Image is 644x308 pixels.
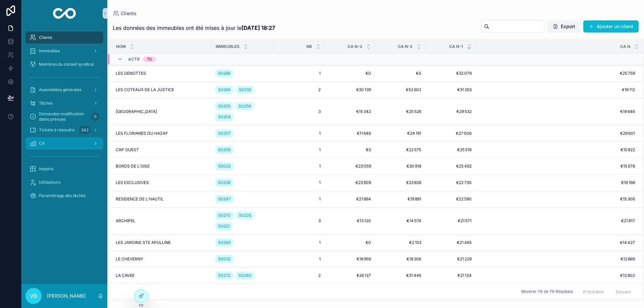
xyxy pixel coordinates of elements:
a: S0272S0240 [215,270,270,281]
span: S0270 [218,213,231,218]
span: €0 [329,71,371,76]
a: €21 884 [329,196,371,202]
a: ARCHIPEL [116,218,207,224]
a: S0022 [215,162,233,170]
span: Tâches [39,101,53,106]
a: LES JARDINS STE APOLLINE [116,240,207,245]
a: €21 124 [429,273,472,278]
span: Immeubles [39,48,60,54]
span: 2 [278,273,321,278]
a: €2 153 [379,240,421,245]
span: S0257 [218,131,230,136]
a: Imports [25,163,103,175]
a: €24 191 [379,131,421,136]
a: €31 263 [429,87,472,93]
a: €21 229 [429,256,472,262]
span: €22 590 [429,196,472,202]
span: LA CAVEE [116,273,135,278]
a: 2 [278,87,321,93]
span: CAP OUEST [116,147,139,152]
span: RESIDENCE DE L'HAUTIL [116,196,164,202]
span: S0266 [218,71,230,76]
a: Utilisateurs [25,176,103,188]
span: €23 909 [329,180,371,185]
a: €15 306 [476,196,635,202]
strong: [DATE] 18:27 [241,24,275,31]
a: LA CAVEE [116,273,207,278]
a: S0239 [215,179,233,187]
span: CA N-3 [347,44,362,49]
span: €25 759 [476,71,635,76]
span: CA N-1 [449,44,463,49]
span: 3 [278,109,321,114]
span: S0263 [218,240,230,245]
a: 3 [278,218,321,224]
div: 0 [91,113,99,121]
span: Nb [306,44,312,49]
span: S0239 [218,180,230,185]
span: S0247 [218,196,231,202]
a: S0225 [236,211,254,220]
span: 1 [278,256,321,262]
span: S0254 [218,114,231,120]
a: €0 [379,71,421,76]
a: €26 127 [329,273,371,278]
div: 70 [147,57,152,62]
a: S0247 [215,194,270,204]
span: ARCHIPEL [116,218,136,224]
span: Tickets à résoudre [39,127,74,133]
span: CA N [620,44,630,49]
span: €27 006 [429,131,472,136]
span: Imports [39,166,53,172]
a: Demandes modification dates prévues0 [25,111,103,123]
a: S0255 [215,102,233,110]
a: S0032 [215,255,233,263]
a: Assemblées générales [25,84,103,96]
a: €31 446 [379,273,421,278]
a: Tickets à résoudre342 [25,124,103,136]
span: LES JARDINS STE APOLLINE [116,240,171,245]
a: €30 918 [379,164,421,169]
a: S0257 [215,128,270,139]
a: S0240 [236,271,254,280]
div: scrollable content [21,27,107,210]
a: S0270 [215,211,233,220]
a: €12 869 [476,256,635,262]
a: €25 516 [429,147,472,152]
a: €52 602 [379,87,421,93]
a: Paramétrage des tâches [25,190,103,202]
a: €32 079 [429,71,472,76]
span: CA [39,141,45,146]
a: €29 532 [429,109,472,114]
a: Tâches [25,97,103,109]
a: Clients [25,32,103,44]
a: Membres du conseil syndical [25,58,103,70]
a: €30 139 [329,87,371,93]
span: €23 828 [379,180,421,185]
span: S0272 [218,273,230,278]
span: S0255 [218,104,230,109]
a: €22 730 [429,180,472,185]
a: 1 [278,131,321,136]
span: €3 [329,147,371,152]
a: S0032 [215,254,270,264]
span: €15 822 [476,147,635,152]
span: €22 575 [379,147,421,152]
a: S0264S0232 [215,84,270,95]
a: €15 678 [476,164,635,169]
a: 1 [278,147,321,152]
span: €29 601 [476,131,635,136]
